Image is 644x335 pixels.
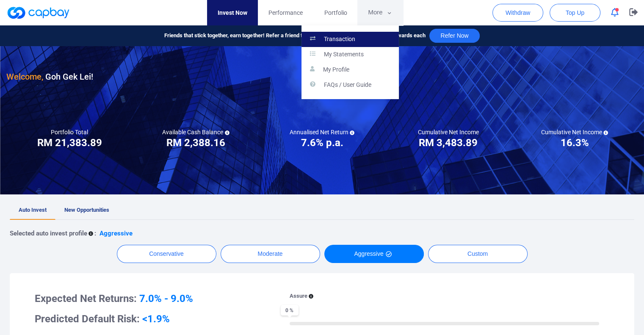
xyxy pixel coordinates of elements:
p: My Statements [324,51,364,58]
a: My Profile [301,62,399,78]
p: My Profile [323,66,349,74]
a: FAQs / User Guide [301,78,399,93]
p: Transaction [324,36,355,43]
a: Transaction [301,32,399,47]
p: FAQs / User Guide [324,81,371,89]
a: My Statements [301,47,399,62]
